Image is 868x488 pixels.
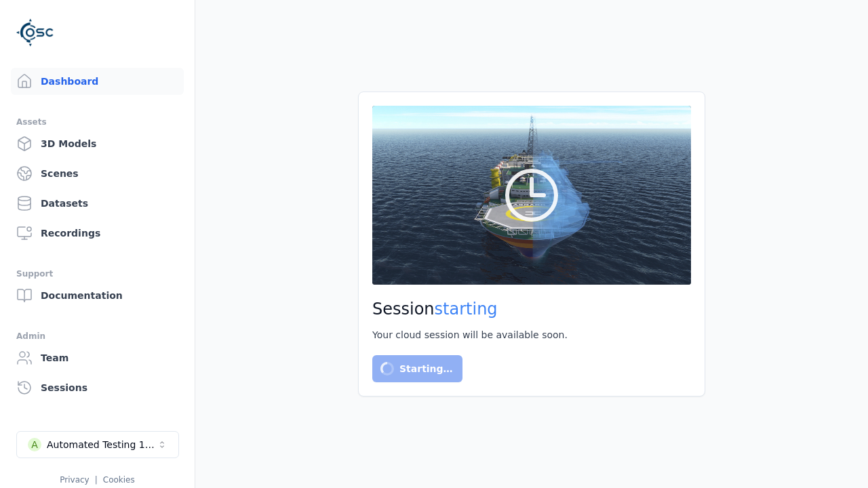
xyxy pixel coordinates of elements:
[16,431,179,458] button: Select a workspace
[28,438,41,451] div: A
[11,130,184,157] a: 3D Models
[16,14,54,52] img: Logo
[372,298,691,320] h2: Session
[11,374,184,401] a: Sessions
[372,328,691,342] div: Your cloud session will be available soon.
[16,328,178,344] div: Admin
[11,220,184,247] a: Recordings
[47,438,157,451] div: Automated Testing 1 - Playwright
[372,355,462,382] button: Starting…
[95,475,98,485] span: |
[435,300,498,319] span: starting
[11,68,184,95] a: Dashboard
[11,282,184,309] a: Documentation
[16,114,178,130] div: Assets
[16,266,178,282] div: Support
[11,190,184,217] a: Datasets
[11,160,184,187] a: Scenes
[103,475,135,485] a: Cookies
[60,475,89,485] a: Privacy
[11,344,184,371] a: Team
